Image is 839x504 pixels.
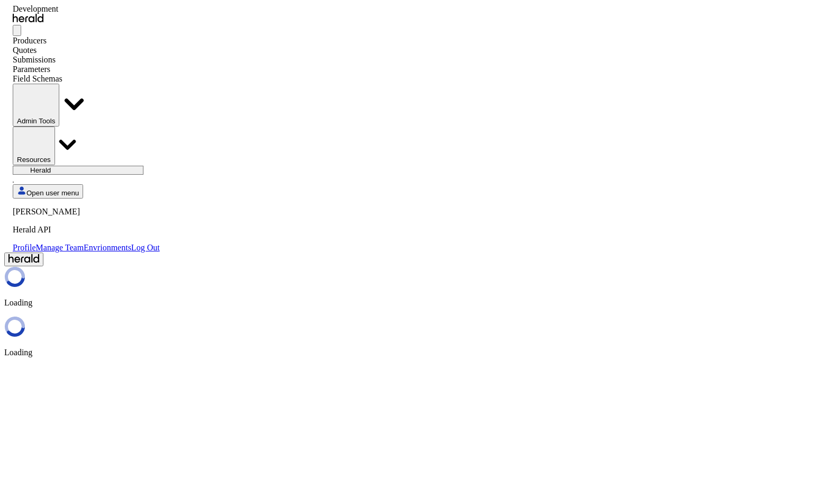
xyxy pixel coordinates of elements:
button: internal dropdown menu [13,84,59,127]
a: Envrionments [84,243,131,252]
a: Profile [13,243,36,252]
div: Open user menu [13,207,160,253]
div: Development [13,4,160,14]
div: Quotes [13,46,160,55]
img: Herald Logo [13,14,43,23]
p: Herald API [13,225,160,235]
p: Loading [4,348,835,357]
div: Parameters [13,65,160,74]
div: Submissions [13,55,160,65]
p: [PERSON_NAME] [13,207,160,217]
span: Open user menu [26,189,79,197]
button: Open user menu [13,184,83,199]
img: Herald Logo [8,254,39,263]
button: Resources dropdown menu [13,127,55,165]
div: Producers [13,36,160,46]
div: Field Schemas [13,74,160,84]
a: Log Out [131,243,160,252]
p: Loading [4,298,835,308]
a: Manage Team [36,243,84,252]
